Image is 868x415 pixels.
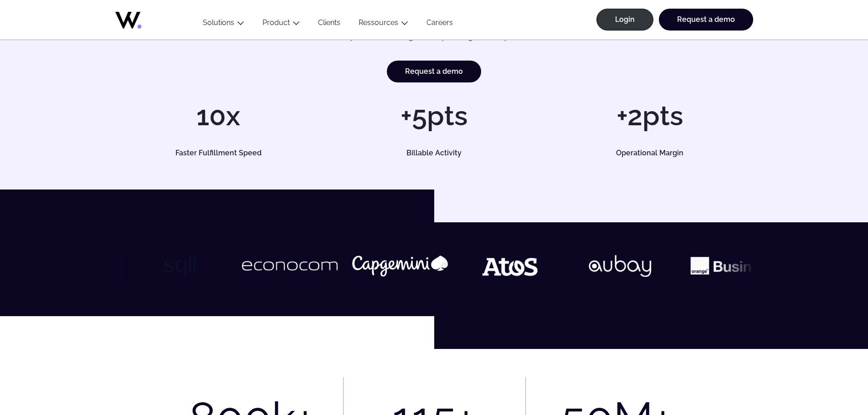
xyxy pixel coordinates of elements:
a: Request a demo [659,9,753,31]
h1: 10x [115,102,322,129]
button: Ressources [349,18,417,31]
h5: Faster Fulfillment Speed [125,149,311,157]
a: Request a demo [387,61,481,82]
a: Ressources [359,18,398,27]
a: Login [596,9,653,31]
h1: +2pts [546,102,753,129]
button: Solutions [194,18,253,31]
h5: Billable Activity [341,149,527,157]
button: Product [253,18,309,31]
h5: Operational Margin [557,149,743,157]
a: Product [262,18,290,27]
a: Careers [417,18,462,31]
a: Clients [309,18,349,31]
h1: +5pts [331,102,537,129]
iframe: Chatbot [808,355,855,402]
